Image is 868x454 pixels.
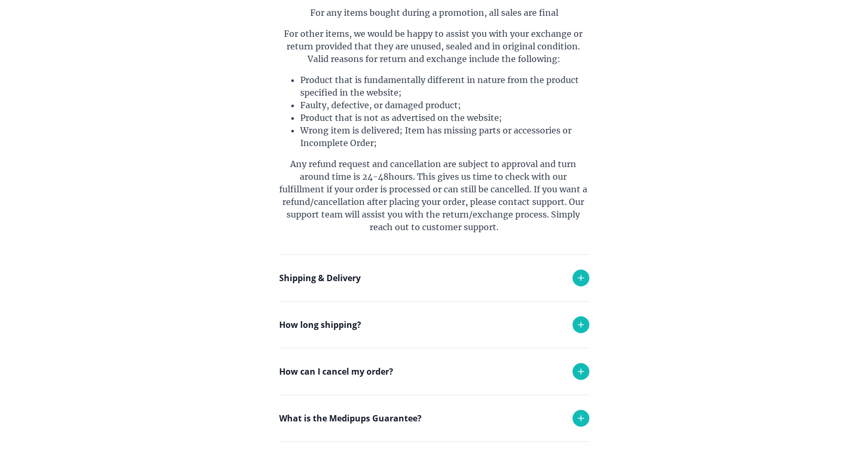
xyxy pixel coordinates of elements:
p: For other items, we would be happy to assist you with your exchange or return provided that they ... [279,27,589,65]
div: Each order takes 1-2 business days to be delivered. [279,348,589,390]
li: Product that is not as advertised on the website; [300,111,589,124]
p: For any items bought during a promotion, all sales are final [279,6,589,19]
p: How can I cancel my order? [279,365,393,378]
li: Faulty, defective, or damaged product; [300,99,589,111]
p: Shipping & Delivery [279,272,361,284]
p: How long shipping? [279,318,361,331]
p: What is the Medipups Guarantee? [279,412,422,425]
p: Any refund request and cancellation are subject to approval and turn around time is 24-48hours. T... [279,158,589,233]
li: Wrong item is delivered; Item has missing parts or accessories or Incomplete Order; [300,124,589,149]
li: Product that is fundamentally different in nature from the product specified in the website; [300,74,589,99]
